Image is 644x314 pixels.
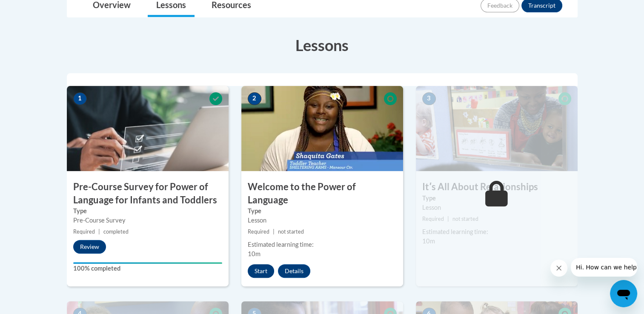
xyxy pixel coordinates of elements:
img: Course Image [416,86,578,171]
span: | [273,228,275,235]
iframe: Message from company [571,258,637,277]
img: Course Image [67,86,229,171]
button: Details [278,264,310,278]
iframe: Close message [550,260,567,277]
span: 10m [248,250,260,257]
span: | [447,216,449,222]
span: Required [73,228,95,235]
span: 3 [422,92,436,105]
h3: Itʹs All About Relationships [416,180,578,194]
span: not started [278,228,304,235]
h3: Lessons [67,34,578,56]
span: 10m [422,237,435,245]
span: Hi. How can we help? [5,6,69,13]
div: Lesson [248,216,397,225]
h3: Pre-Course Survey for Power of Language for Infants and Toddlers [67,180,229,207]
label: 100% completed [73,264,222,273]
span: not started [452,216,478,222]
img: Course Image [241,86,403,171]
span: | [98,228,100,235]
span: 2 [248,92,261,105]
div: Lesson [422,203,571,212]
label: Type [73,206,222,216]
span: 1 [73,92,87,105]
span: Required [422,216,444,222]
div: Pre-Course Survey [73,216,222,225]
div: Your progress [73,262,222,264]
span: completed [103,228,129,235]
button: Start [248,264,274,278]
iframe: Button to launch messaging window [610,280,637,307]
label: Type [248,206,397,216]
h3: Welcome to the Power of Language [241,180,403,207]
div: Estimated learning time: [422,227,571,237]
button: Review [73,240,106,254]
label: Type [422,194,571,203]
span: Required [248,228,269,235]
div: Estimated learning time: [248,240,397,249]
